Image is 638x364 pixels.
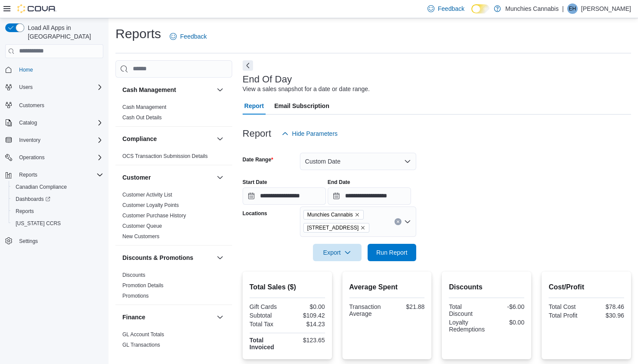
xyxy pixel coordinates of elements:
[122,134,157,143] h3: Compliance
[16,184,67,190] span: Canadian Compliance
[243,60,253,71] button: Next
[307,210,353,219] span: Munchies Cannabis
[16,82,103,92] span: Users
[12,206,103,216] span: Reports
[122,342,160,348] a: GL Transactions
[250,312,286,319] div: Subtotal
[122,293,149,299] a: Promotions
[166,28,210,45] a: Feedback
[9,193,107,205] a: Dashboards
[115,329,232,354] div: Finance
[303,210,364,220] span: Munchies Cannabis
[9,181,107,193] button: Canadian Compliance
[471,4,490,13] input: Dark Mode
[16,100,48,111] a: Customers
[388,303,424,310] div: $21.88
[12,218,103,229] span: Washington CCRS
[215,312,225,322] button: Finance
[488,319,524,326] div: $0.00
[19,238,38,245] span: Settings
[355,212,360,217] button: Remove Munchies Cannabis from selection in this group
[588,312,624,319] div: $30.96
[438,4,464,13] span: Feedback
[569,3,576,14] span: EH
[289,303,325,310] div: $0.00
[243,187,326,205] input: Press the down key to open a popover containing a calendar.
[12,194,103,204] span: Dashboards
[16,152,48,163] button: Operations
[250,303,286,310] div: Gift Cards
[16,196,50,203] span: Dashboards
[16,135,44,145] button: Inventory
[567,3,578,14] div: Elias Hanna
[122,233,159,239] a: New Customers
[289,337,325,344] div: $123.65
[16,236,41,246] a: Settings
[12,218,64,229] a: [US_STATE] CCRS
[244,97,264,115] span: Report
[505,3,559,14] p: Munchies Cannabis
[243,179,267,186] label: Start Date
[250,321,286,328] div: Total Tax
[122,85,213,94] button: Cash Management
[2,117,107,129] button: Catalog
[2,235,107,247] button: Settings
[115,190,232,245] div: Customer
[16,170,103,180] span: Reports
[115,270,232,305] div: Discounts & Promotions
[289,321,325,328] div: $14.23
[303,223,370,233] span: 131 Beechwood Ave
[12,206,37,216] a: Reports
[250,337,274,351] strong: Total Invoiced
[19,66,33,73] span: Home
[274,97,329,115] span: Email Subscription
[17,4,56,13] img: Cova
[5,60,103,270] nav: Complex example
[2,151,107,164] button: Operations
[122,104,166,110] a: Cash Management
[16,99,103,110] span: Customers
[122,115,162,121] a: Cash Out Details
[19,137,40,144] span: Inventory
[115,102,232,126] div: Cash Management
[488,303,524,310] div: -$6.00
[16,236,103,246] span: Settings
[2,81,107,93] button: Users
[292,129,338,138] span: Hide Parameters
[549,303,585,310] div: Total Cost
[243,156,273,163] label: Date Range
[122,253,193,262] h3: Discounts & Promotions
[12,182,70,192] a: Canadian Compliance
[122,173,213,182] button: Customer
[449,319,485,333] div: Loyalty Redemptions
[2,134,107,146] button: Inventory
[376,248,408,257] span: Run Report
[16,64,103,75] span: Home
[122,313,145,321] h3: Finance
[368,244,416,261] button: Run Report
[12,182,103,192] span: Canadian Compliance
[16,170,41,180] button: Reports
[250,282,325,292] h2: Total Sales ($)
[122,134,213,143] button: Compliance
[122,331,164,338] a: GL Account Totals
[122,313,213,321] button: Finance
[122,253,213,262] button: Discounts & Promotions
[16,208,34,215] span: Reports
[328,179,350,186] label: End Date
[16,82,36,92] button: Users
[9,217,107,230] button: [US_STATE] CCRS
[19,102,44,109] span: Customers
[318,244,356,261] span: Export
[588,303,624,310] div: $78.46
[12,194,54,204] a: Dashboards
[19,84,33,91] span: Users
[300,153,416,170] button: Custom Date
[16,220,61,227] span: [US_STATE] CCRS
[215,253,225,263] button: Discounts & Promotions
[122,272,145,278] a: Discounts
[215,134,225,144] button: Compliance
[404,218,411,225] button: Open list of options
[2,63,107,76] button: Home
[122,213,186,219] a: Customer Purchase History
